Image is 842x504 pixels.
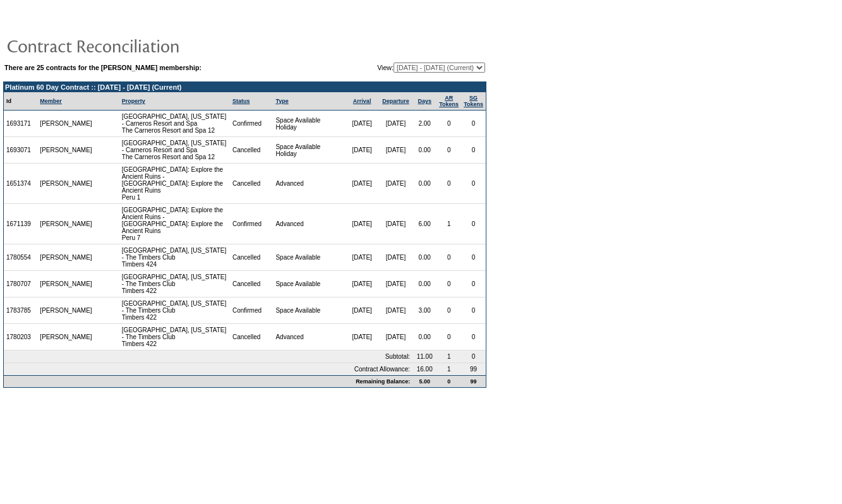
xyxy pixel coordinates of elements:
[273,244,345,271] td: Space Available
[379,204,412,244] td: [DATE]
[37,204,95,244] td: [PERSON_NAME]
[345,297,378,324] td: [DATE]
[461,204,486,244] td: 0
[37,324,95,351] td: [PERSON_NAME]
[37,111,95,137] td: [PERSON_NAME]
[37,271,95,297] td: [PERSON_NAME]
[412,244,436,271] td: 0.00
[230,244,274,271] td: Cancelled
[273,324,345,351] td: Advanced
[273,164,345,204] td: Advanced
[119,271,230,297] td: [GEOGRAPHIC_DATA], [US_STATE] - The Timbers Club Timbers 422
[4,82,486,92] td: Platinum 60 Day Contract :: [DATE] - [DATE] (Current)
[4,244,37,271] td: 1780554
[4,204,37,244] td: 1671139
[412,363,436,375] td: 16.00
[436,297,461,324] td: 0
[345,204,378,244] td: [DATE]
[232,98,250,104] a: Status
[4,271,37,297] td: 1780707
[6,33,259,58] img: pgTtlContractReconciliation.gif
[379,271,412,297] td: [DATE]
[436,363,461,375] td: 1
[230,271,274,297] td: Cancelled
[461,271,486,297] td: 0
[461,375,486,387] td: 99
[40,98,62,104] a: Member
[412,324,436,351] td: 0.00
[37,297,95,324] td: [PERSON_NAME]
[119,244,230,271] td: [GEOGRAPHIC_DATA], [US_STATE] - The Timbers Club Timbers 424
[345,111,378,137] td: [DATE]
[412,351,436,363] td: 11.00
[353,98,371,104] a: Arrival
[436,351,461,363] td: 1
[122,98,145,104] a: Property
[412,204,436,244] td: 6.00
[436,204,461,244] td: 1
[436,375,461,387] td: 0
[345,271,378,297] td: [DATE]
[436,111,461,137] td: 0
[379,297,412,324] td: [DATE]
[379,111,412,137] td: [DATE]
[37,164,95,204] td: [PERSON_NAME]
[119,297,230,324] td: [GEOGRAPHIC_DATA], [US_STATE] - The Timbers Club Timbers 422
[4,324,37,351] td: 1780203
[315,63,485,73] td: View:
[379,137,412,164] td: [DATE]
[345,137,378,164] td: [DATE]
[275,98,288,104] a: Type
[4,375,412,387] td: Remaining Balance:
[379,244,412,271] td: [DATE]
[412,111,436,137] td: 2.00
[273,204,345,244] td: Advanced
[119,204,230,244] td: [GEOGRAPHIC_DATA]: Explore the Ancient Ruins - [GEOGRAPHIC_DATA]: Explore the Ancient Ruins Peru 7
[436,324,461,351] td: 0
[461,137,486,164] td: 0
[230,204,274,244] td: Confirmed
[4,64,201,71] b: There are 25 contracts for the [PERSON_NAME] membership:
[436,271,461,297] td: 0
[412,271,436,297] td: 0.00
[382,98,409,104] a: Departure
[345,244,378,271] td: [DATE]
[464,95,483,107] a: SGTokens
[436,137,461,164] td: 0
[345,324,378,351] td: [DATE]
[230,164,274,204] td: Cancelled
[273,111,345,137] td: Space Available Holiday
[439,95,459,107] a: ARTokens
[4,137,37,164] td: 1693071
[119,324,230,351] td: [GEOGRAPHIC_DATA], [US_STATE] - The Timbers Club Timbers 422
[4,111,37,137] td: 1693171
[4,297,37,324] td: 1783785
[418,98,431,104] a: Days
[230,297,274,324] td: Confirmed
[345,164,378,204] td: [DATE]
[230,324,274,351] td: Cancelled
[461,244,486,271] td: 0
[37,244,95,271] td: [PERSON_NAME]
[436,164,461,204] td: 0
[379,164,412,204] td: [DATE]
[461,297,486,324] td: 0
[273,137,345,164] td: Space Available Holiday
[461,363,486,375] td: 99
[230,111,274,137] td: Confirmed
[412,164,436,204] td: 0.00
[37,137,95,164] td: [PERSON_NAME]
[412,297,436,324] td: 3.00
[461,351,486,363] td: 0
[436,244,461,271] td: 0
[461,164,486,204] td: 0
[412,375,436,387] td: 5.00
[4,92,37,111] td: Id
[412,137,436,164] td: 0.00
[4,363,412,375] td: Contract Allowance:
[4,164,37,204] td: 1651374
[230,137,274,164] td: Cancelled
[119,111,230,137] td: [GEOGRAPHIC_DATA], [US_STATE] - Carneros Resort and Spa The Carneros Resort and Spa 12
[4,351,412,363] td: Subtotal:
[379,324,412,351] td: [DATE]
